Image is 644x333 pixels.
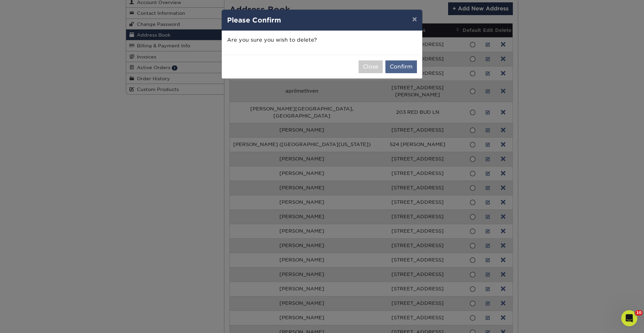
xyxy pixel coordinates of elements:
[635,310,643,316] span: 10
[227,15,417,25] h4: Please Confirm
[385,60,417,73] button: Confirm
[227,36,417,44] p: Are you sure you wish to delete?
[621,310,637,326] iframe: Intercom live chat
[359,60,383,73] button: Close
[407,10,422,29] button: ×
